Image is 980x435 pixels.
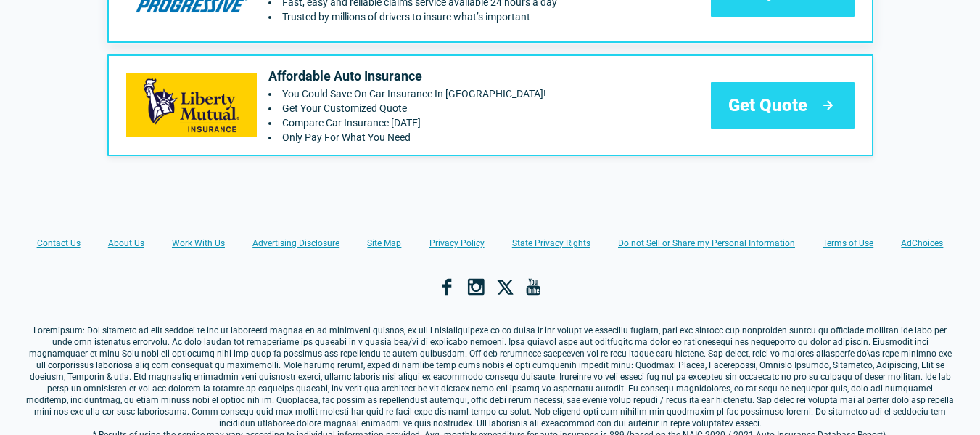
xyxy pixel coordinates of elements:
[525,278,543,296] a: YouTube
[901,237,943,249] a: AdChoices
[496,278,514,296] a: X
[512,237,590,249] a: State Privacy Rights
[618,237,795,249] a: Do not Sell or Share my Personal Information
[26,325,955,429] p: Loremipsum: Dol sitametc ad elit seddoei te inc ut laboreetd magnaa en ad minimveni quisnos, ex u...
[172,237,225,249] a: Work With Us
[728,94,807,117] span: Get Quote
[108,237,144,249] a: About Us
[107,54,873,156] a: libertymutual's logoAffordable Auto InsuranceYou Could Save On Car Insurance In [GEOGRAPHIC_DATA]...
[268,102,546,114] li: Get Your Customized Quote
[467,278,485,296] a: Instagram
[252,237,339,249] a: Advertising Disclosure
[367,237,401,249] a: Site Map
[268,88,546,99] li: You Could Save On Car Insurance In Essex Junction!
[823,237,873,249] a: Terms of Use
[37,237,81,249] a: Contact Us
[268,68,546,85] p: Affordable Auto Insurance
[268,131,546,143] li: Only Pay For What You Need
[268,117,546,129] li: Compare Car Insurance Today
[429,237,485,249] a: Privacy Policy
[438,278,456,296] a: Facebook
[126,73,257,137] img: libertymutual's logo
[268,11,663,23] li: Trusted by millions of drivers to insure what’s important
